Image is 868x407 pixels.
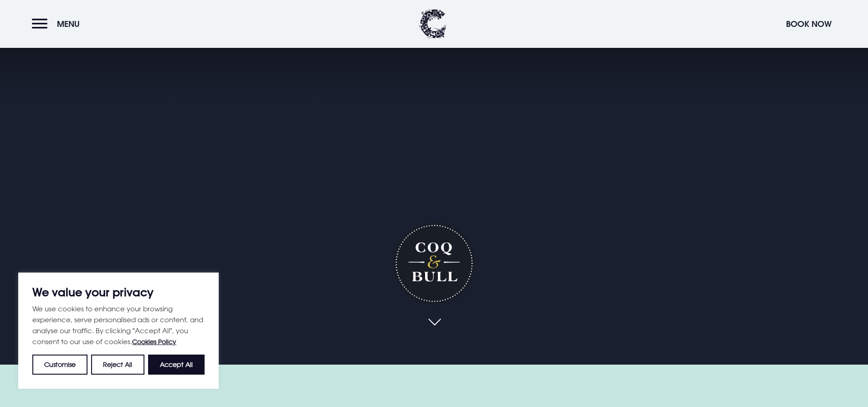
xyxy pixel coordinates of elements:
[91,355,144,375] button: Reject All
[57,19,80,29] span: Menu
[393,222,475,304] h1: Coq & Bull
[32,355,87,375] button: Customise
[32,303,205,347] p: We use cookies to enhance your browsing experience, serve personalised ads or content, and analys...
[132,338,176,345] a: Cookies Policy
[32,287,205,298] p: We value your privacy
[148,355,205,375] button: Accept All
[32,14,84,34] button: Menu
[18,273,219,389] div: We value your privacy
[419,9,447,39] img: Clandeboye Lodge
[781,14,836,34] button: Book Now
